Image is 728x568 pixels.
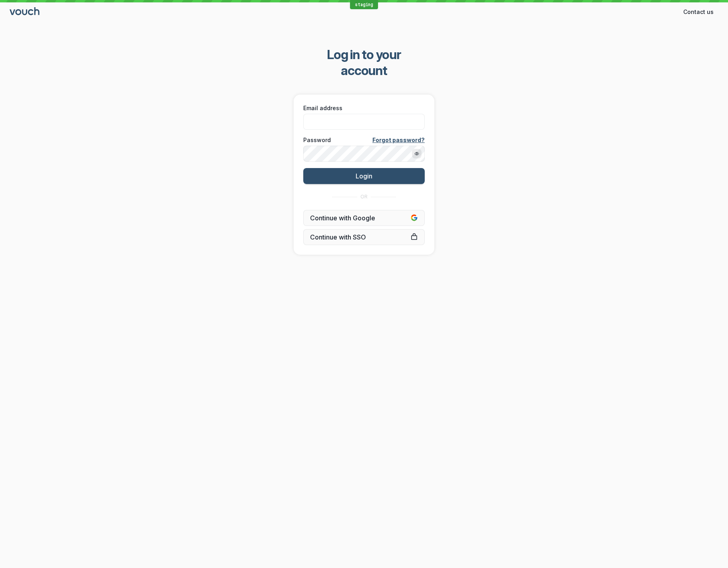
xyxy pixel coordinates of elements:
[356,172,372,180] span: Login
[310,214,418,222] span: Continue with Google
[303,210,425,226] button: Continue with Google
[303,104,342,112] span: Email address
[304,47,424,79] span: Log in to your account
[683,8,714,16] span: Contact us
[360,194,368,200] span: OR
[412,149,422,158] button: Show password
[310,233,418,241] span: Continue with SSO
[678,6,718,18] button: Contact us
[303,168,425,184] button: Login
[10,9,41,16] a: Go to sign in
[372,136,425,144] a: Forgot password?
[303,229,425,245] a: Continue with SSO
[303,136,331,144] span: Password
